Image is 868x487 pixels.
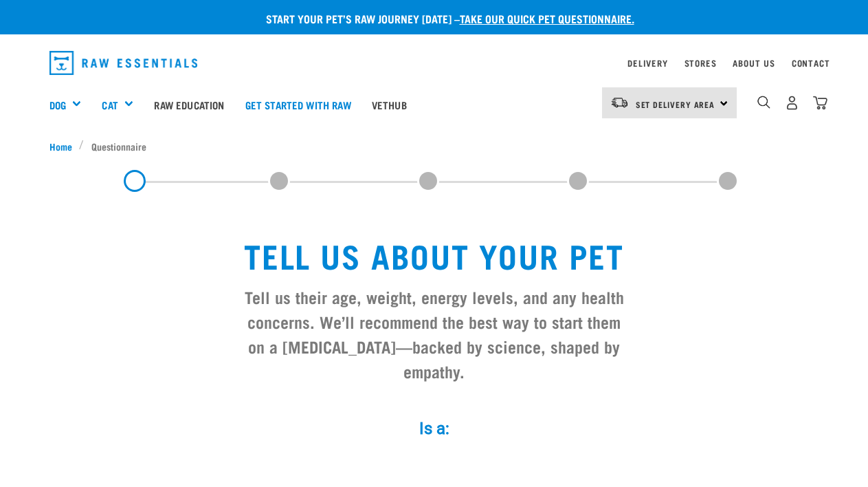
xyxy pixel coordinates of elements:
span: Set Delivery Area [636,102,715,107]
img: user.png [785,96,799,110]
a: Vethub [361,77,417,132]
a: Home [49,139,80,153]
a: Delivery [627,61,667,65]
a: Cat [102,97,118,113]
img: home-icon-1@2x.png [757,96,770,109]
h3: Tell us their age, weight, energy levels, and any health concerns. We’ll recommend the best way t... [239,284,630,383]
a: take our quick pet questionnaire. [460,15,634,21]
a: Dog [49,97,66,113]
label: Is a: [228,416,641,441]
img: van-moving.png [610,96,629,109]
span: Home [49,139,72,153]
a: Stores [685,61,717,65]
a: Contact [792,61,830,65]
img: home-icon@2x.png [813,96,827,110]
h1: Tell us about your pet [239,236,630,273]
a: Get started with Raw [235,77,361,132]
nav: breadcrumbs [49,139,819,153]
img: Raw Essentials Logo [49,51,198,75]
a: About Us [733,61,775,65]
nav: dropdown navigation [38,45,830,80]
a: Raw Education [144,77,234,132]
